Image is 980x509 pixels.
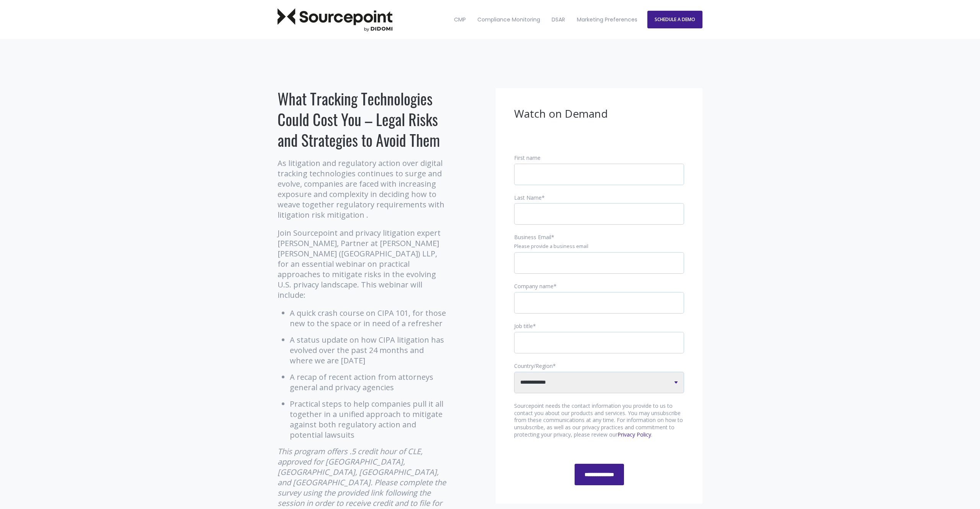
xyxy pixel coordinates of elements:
span: Job title [514,322,533,330]
a: Marketing Preferences [572,3,642,36]
h3: Watch on Demand [514,107,684,121]
li: Practical steps to help companies pull it all together in a unified approach to mitigate against ... [290,399,448,440]
a: DSAR [547,3,570,36]
a: Privacy Policy [617,431,651,438]
span: First name [514,154,541,161]
img: Sourcepoint Logo Dark [278,8,392,31]
span: Country/Region [514,362,553,369]
span: Company name [514,282,554,290]
li: A status update on how CIPA litigation has evolved over the past 24 months and where we are [DATE] [290,335,448,366]
a: Compliance Monitoring [472,3,545,36]
li: A quick crash course on CIPA 101, for those new to the space or in need of a refresher [290,308,448,328]
legend: Please provide a business email [514,243,684,250]
span: Business Email [514,233,551,241]
p: Sourcepoint needs the contact information you provide to us to contact you about our products and... [514,402,684,439]
nav: Desktop navigation [449,3,642,36]
li: A recap of recent action from attorneys general and privacy agencies [290,372,448,392]
a: CMP [449,3,470,36]
p: As litigation and regulatory action over digital tracking technologies continues to surge and evo... [278,158,448,220]
h1: What Tracking Technologies Could Cost You – Legal Risks and Strategies to Avoid Them [278,88,448,150]
a: SCHEDULE A DEMO [647,11,702,28]
p: Join Sourcepoint and privacy litigation expert [PERSON_NAME], Partner at [PERSON_NAME] [PERSON_NA... [278,228,448,300]
span: Last Name [514,194,542,201]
